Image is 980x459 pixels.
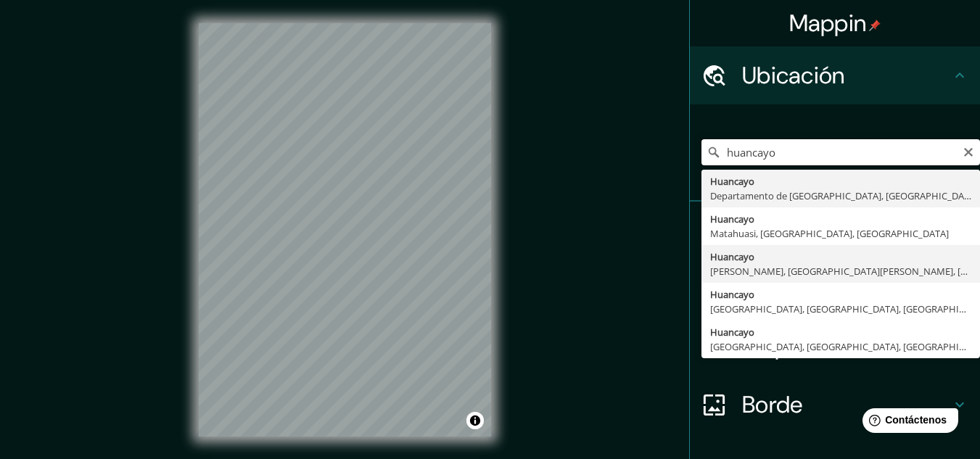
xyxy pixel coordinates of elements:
canvas: Mapa [199,23,491,437]
div: Patas [690,202,980,260]
div: Borde [690,376,980,434]
button: Claro [963,144,974,158]
font: Mappin [789,8,867,38]
font: Borde [742,389,803,420]
font: Huancayo [710,175,754,188]
button: Activar o desactivar atribución [466,412,484,429]
input: Elige tu ciudad o zona [701,139,980,165]
div: Estilo [690,260,980,318]
div: Disposición [690,318,980,376]
font: Huancayo [710,212,754,226]
font: Ubicación [742,60,845,91]
div: Ubicación [690,46,980,104]
font: Contáctenos [34,12,96,23]
font: Huancayo [710,250,754,263]
font: Huancayo [710,288,754,301]
img: pin-icon.png [869,20,881,31]
font: Huancayo [710,326,754,339]
font: Departamento de [GEOGRAPHIC_DATA], [GEOGRAPHIC_DATA] [710,189,978,202]
font: Matahuasi, [GEOGRAPHIC_DATA], [GEOGRAPHIC_DATA] [710,227,949,240]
